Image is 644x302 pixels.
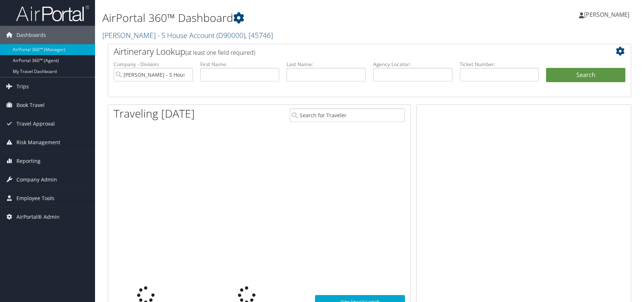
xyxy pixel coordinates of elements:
span: Reporting [16,152,41,170]
h1: Traveling [DATE] [114,106,195,121]
h2: Airtinerary Lookup [114,45,582,58]
span: Employee Tools [16,189,54,207]
span: , [ 45746 ] [245,30,273,40]
button: Search [546,68,625,83]
span: Travel Approval [16,115,55,133]
label: Last Name: [287,61,366,68]
h1: AirPortal 360™ Dashboard [102,10,459,26]
span: AirPortal® Admin [16,208,60,226]
span: Risk Management [16,133,60,152]
span: Trips [16,77,29,96]
a: [PERSON_NAME] - S House Account [102,30,273,40]
span: Book Travel [16,96,45,114]
a: [PERSON_NAME] [579,4,637,26]
span: [PERSON_NAME] [584,11,629,19]
img: airportal-logo.png [16,5,89,22]
span: Company Admin [16,171,57,189]
label: Company - Division: [114,61,193,68]
label: Ticket Number: [460,61,539,68]
span: ( D90000 ) [216,30,245,40]
label: Agency Locator: [373,61,452,68]
span: (at least one field required) [185,49,255,57]
span: Dashboards [16,26,46,44]
label: First Name: [200,61,280,68]
input: Search for Traveler [290,108,405,122]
